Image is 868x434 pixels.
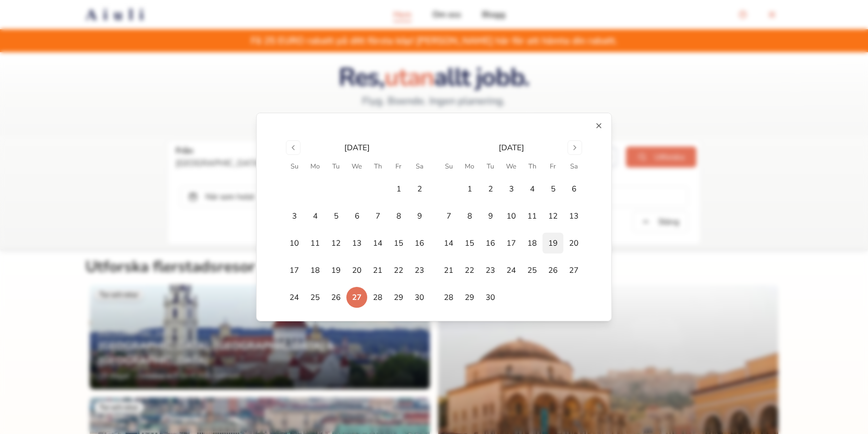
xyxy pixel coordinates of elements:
[542,260,563,281] button: 26
[346,206,367,226] button: 6
[501,161,522,172] th: Wednesday
[388,260,409,281] button: 22
[305,161,325,172] th: Monday
[563,206,584,226] button: 13
[563,260,584,281] button: 27
[325,161,346,172] th: Tuesday
[388,206,409,226] button: 8
[284,260,305,281] button: 17
[480,206,501,226] button: 9
[480,178,501,199] button: 2
[409,178,430,199] button: 2
[438,161,459,172] th: Sunday
[522,178,542,199] button: 4
[501,233,522,254] button: 17
[499,142,524,153] div: [DATE]
[563,161,584,172] th: Saturday
[367,233,388,254] button: 14
[480,287,501,308] button: 30
[480,233,501,254] button: 16
[325,287,346,308] button: 26
[325,233,346,254] button: 12
[522,161,542,172] th: Thursday
[388,178,409,199] button: 1
[284,161,305,172] th: Sunday
[284,287,305,308] button: 24
[305,260,325,281] button: 18
[286,140,300,155] button: Go to previous month
[409,206,430,226] button: 9
[388,233,409,254] button: 15
[325,260,346,281] button: 19
[438,233,459,254] button: 14
[438,206,459,226] button: 7
[459,206,480,226] button: 8
[367,260,388,281] button: 21
[563,233,584,254] button: 20
[542,206,563,226] button: 12
[367,287,388,308] button: 28
[305,233,325,254] button: 11
[542,178,563,199] button: 5
[501,178,522,199] button: 3
[284,206,305,226] button: 3
[480,260,501,281] button: 23
[459,287,480,308] button: 29
[344,142,370,153] div: [DATE]
[409,287,430,308] button: 30
[409,161,430,172] th: Saturday
[305,206,325,226] button: 4
[501,260,522,281] button: 24
[346,233,367,254] button: 13
[438,287,459,308] button: 28
[568,140,582,155] button: Go to next month
[542,161,563,172] th: Friday
[388,161,409,172] th: Friday
[284,314,305,335] button: 31
[305,287,325,308] button: 25
[459,233,480,254] button: 15
[388,287,409,308] button: 29
[438,260,459,281] button: 21
[522,233,542,254] button: 18
[346,260,367,281] button: 20
[459,161,480,172] th: Monday
[501,206,522,226] button: 10
[459,260,480,281] button: 22
[459,178,480,199] button: 1
[409,260,430,281] button: 23
[284,233,305,254] button: 10
[367,161,388,172] th: Thursday
[480,161,501,172] th: Tuesday
[522,260,542,281] button: 25
[542,233,563,254] button: 19
[409,233,430,254] button: 16
[346,287,367,308] button: 27
[367,206,388,226] button: 7
[346,161,367,172] th: Wednesday
[325,206,346,226] button: 5
[563,178,584,199] button: 6
[522,206,542,226] button: 11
